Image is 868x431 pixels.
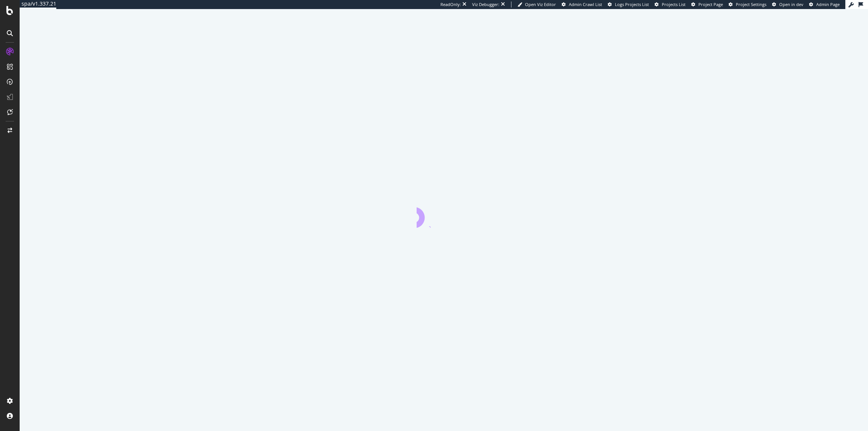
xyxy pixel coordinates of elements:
[562,2,602,8] a: Admin Crawl List
[417,201,471,228] div: animation
[729,2,766,8] a: Project Settings
[736,2,766,7] span: Project Settings
[816,2,840,7] span: Admin Page
[655,2,686,8] a: Projects List
[662,2,686,7] span: Projects List
[472,2,499,8] div: Viz Debugger:
[691,2,723,8] a: Project Page
[615,2,649,7] span: Logs Projects List
[569,2,602,7] span: Admin Crawl List
[525,2,556,7] span: Open Viz Editor
[698,2,723,7] span: Project Page
[779,2,803,7] span: Open in dev
[608,2,649,8] a: Logs Projects List
[440,2,461,8] div: ReadOnly:
[517,2,556,8] a: Open Viz Editor
[772,2,803,8] a: Open in dev
[809,2,840,8] a: Admin Page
